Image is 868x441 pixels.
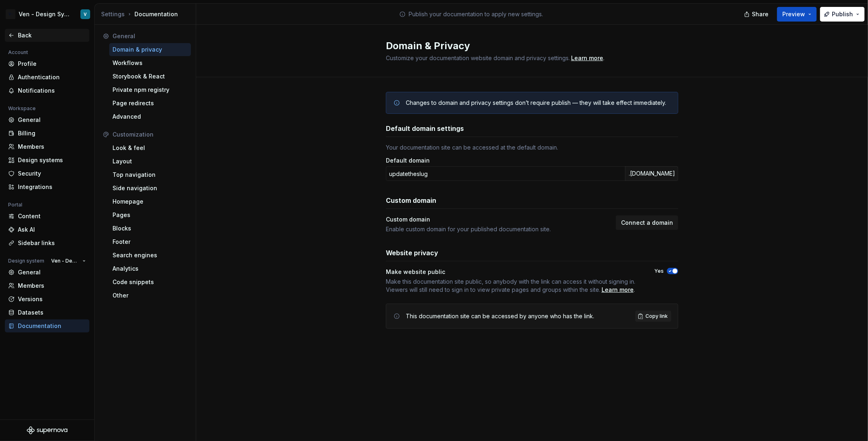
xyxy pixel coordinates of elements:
[109,209,191,222] a: Pages
[5,57,89,70] a: Profile
[18,156,86,164] div: Design systems
[113,72,188,80] div: Storybook & React
[109,141,191,154] a: Look & feel
[5,210,89,223] a: Content
[113,291,188,300] div: Other
[109,155,191,168] a: Layout
[109,70,191,83] a: Storybook & React
[113,211,188,219] div: Pages
[386,39,669,52] h2: Domain & Privacy
[109,235,191,248] a: Footer
[27,426,67,434] svg: Supernova Logo
[113,157,188,165] div: Layout
[113,113,188,121] div: Advanced
[109,56,191,70] a: Workflows
[5,71,89,84] a: Authentication
[109,276,191,289] a: Code snippets
[386,143,678,152] div: Your documentation site can be accessed at the default domain.
[5,200,26,210] div: Portal
[635,311,671,322] button: Copy link
[109,249,191,262] a: Search engines
[113,171,188,179] div: Top navigation
[616,215,678,230] button: Connect a domain
[113,184,188,192] div: Side navigation
[113,265,188,273] div: Analytics
[386,225,611,233] div: Enable custom domain for your published documentation site.
[782,10,805,18] span: Preview
[109,182,191,195] a: Side navigation
[5,167,89,180] a: Security
[752,10,768,18] span: Share
[18,73,86,81] div: Authentication
[386,278,635,293] span: Make this documentation site public, so anybody with the link can access it without signing in. V...
[406,99,666,107] div: Changes to domain and privacy settings don’t require publish — they will take effect immediately.
[621,219,673,227] span: Connect a domain
[386,156,430,165] label: Default domain
[386,268,445,276] div: Make website public
[113,251,188,259] div: Search engines
[5,293,89,306] a: Versions
[570,55,604,61] span: .
[113,238,188,246] div: Footer
[113,86,188,94] div: Private npm registry
[18,116,86,124] div: General
[5,256,48,266] div: Design system
[113,278,188,286] div: Code snippets
[777,7,817,22] button: Preview
[18,239,86,247] div: Sidebar links
[109,289,191,302] a: Other
[19,10,71,18] div: Ven - Design System Test
[5,237,89,250] a: Sidebar links
[18,87,86,95] div: Notifications
[571,54,603,62] a: Learn more
[740,7,774,22] button: Share
[109,110,191,123] a: Advanced
[101,10,193,18] div: Documentation
[18,322,86,330] div: Documentation
[5,140,89,153] a: Members
[18,60,86,68] div: Profile
[5,279,89,292] a: Members
[109,97,191,110] a: Page redirects
[602,286,634,294] a: Learn more
[18,183,86,191] div: Integrations
[113,224,188,232] div: Blocks
[113,144,188,152] div: Look & feel
[5,104,39,113] div: Workspace
[109,43,191,56] a: Domain & privacy
[386,215,430,224] div: Custom domain
[109,195,191,208] a: Homepage
[18,282,86,290] div: Members
[386,278,640,294] span: .
[113,130,188,139] div: Customization
[18,212,86,220] div: Content
[18,268,86,276] div: General
[113,198,188,206] div: Homepage
[101,10,125,18] div: Settings
[18,129,86,137] div: Billing
[5,154,89,167] a: Design systems
[109,168,191,181] a: Top navigation
[113,59,188,67] div: Workflows
[18,31,86,39] div: Back
[386,54,570,61] span: Customize your documentation website domain and privacy settings.
[5,113,89,126] a: General
[409,10,543,18] p: Publish your documentation to apply new settings.
[386,124,464,133] h3: Default domain settings
[18,295,86,303] div: Versions
[113,46,188,54] div: Domain & privacy
[820,7,865,22] button: Publish
[5,29,89,42] a: Back
[109,222,191,235] a: Blocks
[5,223,89,236] a: Ask AI
[832,10,853,18] span: Publish
[5,319,89,332] a: Documentation
[109,262,191,275] a: Analytics
[18,308,86,317] div: Datasets
[5,266,89,279] a: General
[5,48,31,57] div: Account
[386,248,438,258] h3: Website privacy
